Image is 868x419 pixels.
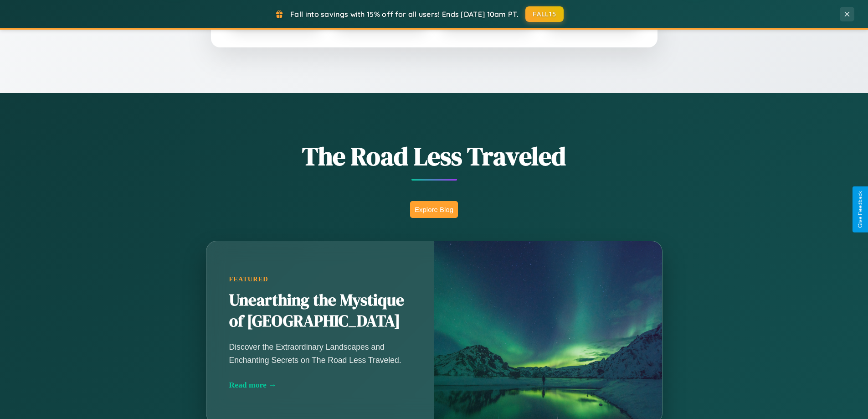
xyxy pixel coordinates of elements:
div: Featured [229,275,411,283]
button: FALL15 [525,6,564,22]
p: Discover the Extraordinary Landscapes and Enchanting Secrets on The Road Less Traveled. [229,341,411,366]
span: Fall into savings with 15% off for all users! Ends [DATE] 10am PT. [290,10,519,19]
div: Read more → [229,380,411,390]
div: Give Feedback [857,191,863,228]
button: Explore Blog [410,201,458,218]
h1: The Road Less Traveled [161,139,708,174]
h2: Unearthing the Mystique of [GEOGRAPHIC_DATA] [229,290,411,332]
